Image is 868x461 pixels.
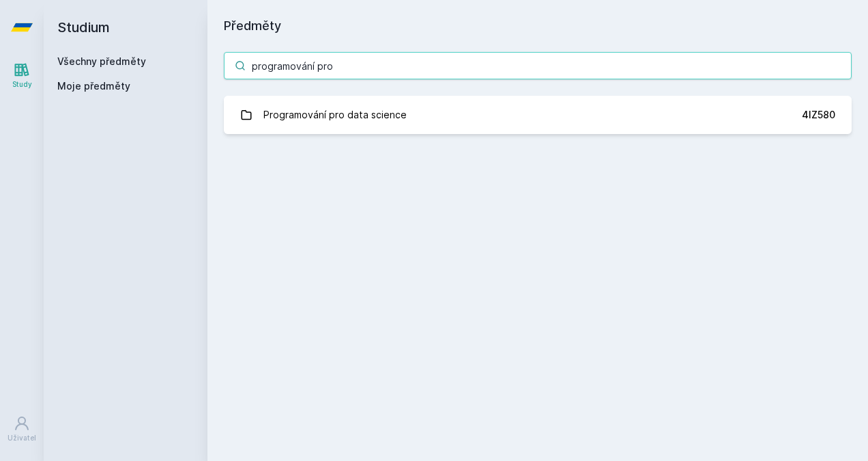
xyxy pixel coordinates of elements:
div: 4IZ580 [802,108,835,122]
div: Programování pro data science [263,101,407,129]
div: Uživatel [8,433,36,443]
a: Všechny předměty [57,55,146,67]
a: Study [3,55,41,96]
div: Study [12,79,32,90]
input: Název nebo ident předmětu… [224,52,852,79]
a: Programování pro data science 4IZ580 [224,96,852,134]
span: Moje předměty [57,79,130,93]
h1: Předměty [224,16,852,36]
a: Uživatel [3,408,41,450]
